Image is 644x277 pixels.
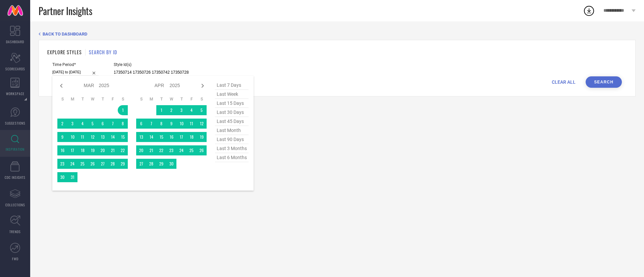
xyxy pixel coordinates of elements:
[146,96,156,102] th: Monday
[176,145,186,155] td: Thu Apr 24 2025
[88,132,98,142] td: Wed Mar 12 2025
[166,159,176,169] td: Wed Apr 30 2025
[67,145,77,155] td: Mon Mar 17 2025
[43,31,87,37] span: BACK TO DASHBOARD
[114,69,211,76] input: Enter comma separated style ids e.g. 12345, 67890
[67,119,77,129] td: Mon Mar 03 2025
[108,119,118,129] td: Fri Mar 07 2025
[136,119,146,129] td: Sun Apr 06 2025
[98,119,108,129] td: Thu Mar 06 2025
[6,91,24,96] span: WORKSPACE
[88,119,98,129] td: Wed Mar 05 2025
[156,96,166,102] th: Tuesday
[176,105,186,115] td: Thu Apr 03 2025
[197,96,207,102] th: Saturday
[67,132,77,142] td: Mon Mar 10 2025
[88,145,98,155] td: Wed Mar 19 2025
[176,119,186,129] td: Thu Apr 10 2025
[215,90,249,99] span: last week
[166,145,176,155] td: Wed Apr 23 2025
[67,159,77,169] td: Mon Mar 24 2025
[186,132,197,142] td: Fri Apr 18 2025
[5,121,25,126] span: SUGGESTIONS
[176,132,186,142] td: Thu Apr 17 2025
[6,39,24,44] span: DASHBOARD
[215,99,249,108] span: last 15 days
[186,119,197,129] td: Fri Apr 11 2025
[5,66,25,71] span: SCORECARDS
[57,145,67,155] td: Sun Mar 16 2025
[166,96,176,102] th: Wednesday
[186,145,197,155] td: Fri Apr 25 2025
[136,96,146,102] th: Sunday
[57,119,67,129] td: Sun Mar 02 2025
[89,49,117,56] h1: SEARCH BY ID
[186,105,197,115] td: Fri Apr 04 2025
[156,159,166,169] td: Tue Apr 29 2025
[47,49,82,56] h1: EXPLORE STYLES
[108,145,118,155] td: Fri Mar 21 2025
[118,119,128,129] td: Sat Mar 08 2025
[552,79,576,85] span: CLEAR ALL
[57,96,67,102] th: Sunday
[156,105,166,115] td: Tue Apr 01 2025
[136,132,146,142] td: Sun Apr 13 2025
[52,69,99,76] input: Select time period
[146,119,156,129] td: Mon Apr 07 2025
[156,132,166,142] td: Tue Apr 15 2025
[156,119,166,129] td: Tue Apr 08 2025
[197,145,207,155] td: Sat Apr 26 2025
[215,153,249,162] span: last 6 months
[77,145,88,155] td: Tue Mar 18 2025
[118,96,128,102] th: Saturday
[39,4,92,18] span: Partner Insights
[166,105,176,115] td: Wed Apr 02 2025
[67,172,77,182] td: Mon Mar 31 2025
[215,117,249,126] span: last 45 days
[146,159,156,169] td: Mon Apr 28 2025
[136,145,146,155] td: Sun Apr 20 2025
[186,96,197,102] th: Friday
[77,132,88,142] td: Tue Mar 11 2025
[67,96,77,102] th: Monday
[118,132,128,142] td: Sat Mar 15 2025
[88,159,98,169] td: Wed Mar 26 2025
[77,119,88,129] td: Tue Mar 04 2025
[197,119,207,129] td: Sat Apr 12 2025
[118,105,128,115] td: Sat Mar 01 2025
[77,96,88,102] th: Tuesday
[108,132,118,142] td: Fri Mar 14 2025
[215,135,249,144] span: last 90 days
[57,172,67,182] td: Sun Mar 30 2025
[5,175,25,180] span: CDC INSIGHTS
[98,159,108,169] td: Thu Mar 27 2025
[146,132,156,142] td: Mon Apr 14 2025
[215,144,249,153] span: last 3 months
[197,132,207,142] td: Sat Apr 19 2025
[98,132,108,142] td: Thu Mar 13 2025
[156,145,166,155] td: Tue Apr 22 2025
[166,132,176,142] td: Wed Apr 16 2025
[583,5,595,17] div: Open download list
[108,159,118,169] td: Fri Mar 28 2025
[118,145,128,155] td: Sat Mar 22 2025
[215,126,249,135] span: last month
[57,82,65,90] div: Previous month
[9,229,21,234] span: TRENDS
[118,159,128,169] td: Sat Mar 29 2025
[98,96,108,102] th: Thursday
[77,159,88,169] td: Tue Mar 25 2025
[199,82,207,90] div: Next month
[57,132,67,142] td: Sun Mar 09 2025
[197,105,207,115] td: Sat Apr 05 2025
[586,76,622,88] button: Search
[39,31,636,37] div: Back TO Dashboard
[108,96,118,102] th: Friday
[146,145,156,155] td: Mon Apr 21 2025
[166,119,176,129] td: Wed Apr 09 2025
[88,96,98,102] th: Wednesday
[6,147,24,152] span: INSPIRATION
[215,81,249,90] span: last 7 days
[215,108,249,117] span: last 30 days
[5,202,25,207] span: COLLECTIONS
